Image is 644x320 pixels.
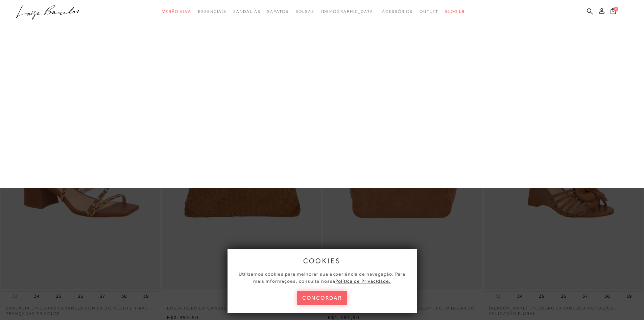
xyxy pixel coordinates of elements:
[614,7,618,12] span: 0
[198,9,226,14] span: Essenciais
[267,9,288,14] span: Sapatos
[382,5,413,18] a: categoryNavScreenReaderText
[297,291,347,305] button: concordar
[233,5,260,18] a: categoryNavScreenReaderText
[420,5,438,18] a: categoryNavScreenReaderText
[239,271,405,284] span: Utilizamos cookies para melhorar sua experiência de navegação. Para mais informações, consulte nossa
[609,7,618,17] button: 0
[162,9,191,14] span: Verão Viva
[445,5,465,18] a: BLOG LB
[335,278,391,284] a: Política de Privacidade.
[321,5,375,18] a: noSubCategoriesText
[382,9,413,14] span: Acessórios
[162,5,191,18] a: categoryNavScreenReaderText
[198,5,226,18] a: categoryNavScreenReaderText
[303,257,341,264] span: cookies
[420,9,438,14] span: Outlet
[445,9,465,14] span: BLOG LB
[233,9,260,14] span: Sandálias
[295,9,314,14] span: Bolsas
[267,5,288,18] a: categoryNavScreenReaderText
[295,5,314,18] a: categoryNavScreenReaderText
[321,9,375,14] span: [DEMOGRAPHIC_DATA]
